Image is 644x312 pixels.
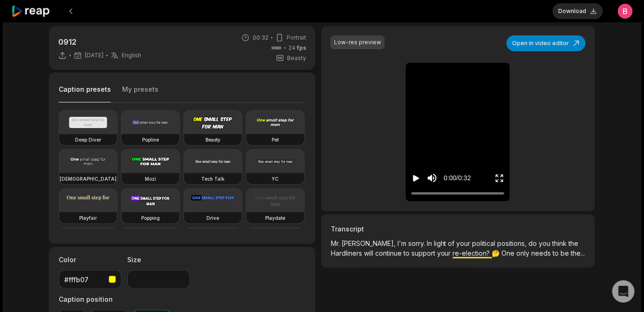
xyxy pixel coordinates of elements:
[553,3,603,19] button: Download
[457,239,473,247] span: your
[495,170,504,187] button: Enter Fullscreen
[553,249,561,257] span: to
[498,239,529,247] span: positions,
[529,239,539,247] span: do
[59,270,122,289] button: #fffb07
[334,38,381,47] div: Low-res preview
[571,249,585,257] span: the...
[364,249,375,257] span: will
[502,249,517,257] span: One
[517,249,532,257] span: only
[426,172,438,184] button: Mute sound
[287,34,306,42] span: Portrait
[59,255,122,265] label: Color
[539,239,553,247] span: you
[297,44,306,51] span: fps
[331,249,364,257] span: Hardliners
[397,239,408,247] span: I'm
[206,136,220,143] h3: Beasty
[287,54,306,62] span: Beasty
[201,175,225,183] h3: Tech Talk
[60,175,116,183] h3: [DEMOGRAPHIC_DATA]
[532,249,553,257] span: needs
[272,136,279,143] h3: Pet
[375,249,404,257] span: continue
[342,239,397,247] span: [PERSON_NAME],
[253,34,268,42] span: 00:32
[266,214,286,222] h3: Playdate
[411,170,421,187] button: Play video
[127,255,190,265] label: Size
[331,239,342,247] span: Mr.
[331,224,585,234] h3: Transcript
[288,44,306,52] span: 24
[408,239,427,247] span: sorry.
[59,294,171,304] label: Caption position
[122,52,141,59] span: English
[569,239,579,247] span: the
[85,52,103,59] span: [DATE]
[453,249,492,257] span: re-election?
[612,280,635,303] div: Open Intercom Messenger
[207,214,219,222] h3: Drive
[58,36,141,47] p: 0912
[64,275,105,285] div: #fffb07
[141,214,160,222] h3: Popping
[331,238,585,265] p: 🤔
[553,239,569,247] span: think
[272,175,279,183] h3: YC
[437,249,453,257] span: your
[473,239,498,247] span: political
[75,136,101,143] h3: Deep Diver
[145,175,156,183] h3: Mozi
[142,136,159,143] h3: Popline
[444,173,471,183] div: 0:00 / 0:32
[411,249,437,257] span: support
[507,35,586,51] button: Open in video editor
[122,85,158,102] button: My presets
[427,239,434,247] span: In
[434,239,448,247] span: light
[448,239,457,247] span: of
[79,214,97,222] h3: Playfair
[561,249,571,257] span: be
[59,85,111,103] button: Caption presets
[404,249,411,257] span: to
